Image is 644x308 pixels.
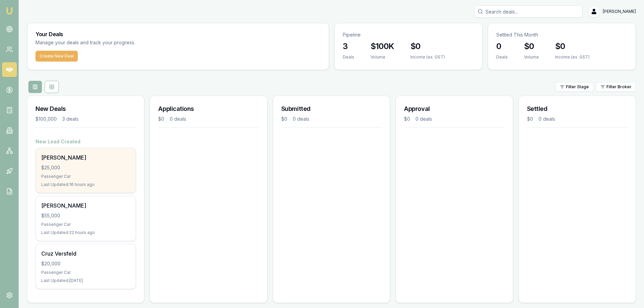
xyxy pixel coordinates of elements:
[62,116,78,122] div: 3 deals
[555,82,593,92] button: Filter Stage
[158,116,164,122] div: $0
[35,39,209,47] p: Manage your deals and track your progress.
[539,116,555,122] div: 0 deals
[41,153,130,162] div: [PERSON_NAME]
[415,116,432,122] div: 0 deals
[566,84,589,90] span: Filter Stage
[5,7,14,15] img: emu-icon-u.png
[41,260,130,267] div: $20,000
[293,116,309,122] div: 0 deals
[41,222,130,227] div: Passenger Car
[410,41,445,52] h3: $0
[281,104,382,114] h3: Submitted
[404,104,504,114] h3: Approval
[41,250,130,258] div: Cruz Versfeld
[496,41,508,52] h3: 0
[35,31,320,37] h3: Your Deals
[606,84,631,90] span: Filter Broker
[158,104,259,114] h3: Applications
[41,212,130,219] div: $55,000
[35,116,57,122] div: $100,000
[527,116,533,122] div: $0
[35,51,78,62] button: Create New Deal
[371,54,394,60] div: Volume
[41,270,130,275] div: Passenger Car
[41,174,130,179] div: Passenger Car
[555,41,590,52] h3: $0
[41,278,130,283] div: Last Updated: [DATE]
[343,31,474,38] p: Pipeline
[170,116,186,122] div: 0 deals
[343,54,354,60] div: Deals
[496,54,508,60] div: Deals
[524,41,539,52] h3: $0
[41,164,130,171] div: $25,000
[41,182,130,187] div: Last Updated: 16 hours ago
[474,5,582,18] input: Search deals
[371,41,394,52] h3: $100K
[496,31,627,38] p: Settled This Month
[596,82,636,92] button: Filter Broker
[281,116,287,122] div: $0
[603,9,636,14] span: [PERSON_NAME]
[41,230,130,235] div: Last Updated: 22 hours ago
[404,116,410,122] div: $0
[555,54,590,60] div: Income (ex. GST)
[41,202,130,210] div: [PERSON_NAME]
[524,54,539,60] div: Volume
[527,104,627,114] h3: Settled
[343,41,354,52] h3: 3
[35,138,136,145] h4: New Lead Created
[410,54,445,60] div: Income (ex. GST)
[35,104,136,114] h3: New Deals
